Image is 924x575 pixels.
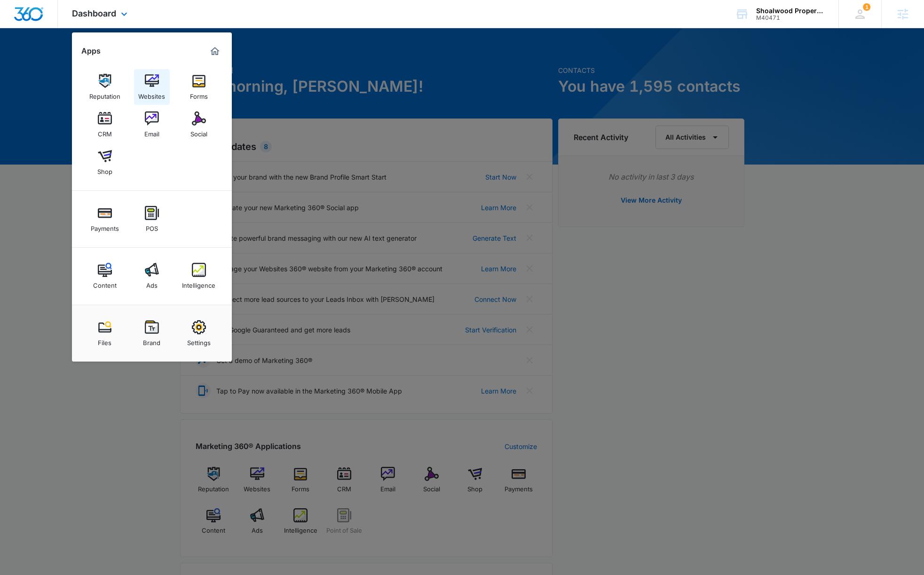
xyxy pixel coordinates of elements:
[87,69,123,105] a: Reputation
[89,88,120,100] div: Reputation
[72,8,116,18] span: Dashboard
[87,144,123,180] a: Shop
[187,334,211,347] div: Settings
[190,88,208,100] div: Forms
[134,315,170,351] a: Brand
[87,201,123,237] a: Payments
[87,107,123,142] a: CRM
[98,126,112,138] div: CRM
[181,69,217,105] a: Forms
[146,220,158,232] div: POS
[181,258,217,294] a: Intelligence
[207,44,222,59] a: Marketing 360® Dashboard
[863,3,870,11] div: notifications count
[93,277,117,289] div: Content
[863,3,870,11] span: 1
[87,315,123,351] a: Files
[87,258,123,294] a: Content
[91,220,119,232] div: Payments
[97,163,112,175] div: Shop
[756,7,825,15] div: account name
[134,107,170,142] a: Email
[138,88,165,100] div: Websites
[134,201,170,237] a: POS
[134,69,170,105] a: Websites
[756,15,825,21] div: account id
[98,334,111,347] div: Files
[144,126,159,138] div: Email
[146,277,158,289] div: Ads
[190,126,207,138] div: Social
[134,258,170,294] a: Ads
[181,315,217,351] a: Settings
[143,334,160,347] div: Brand
[81,47,101,55] h2: Apps
[182,277,215,289] div: Intelligence
[181,107,217,142] a: Social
